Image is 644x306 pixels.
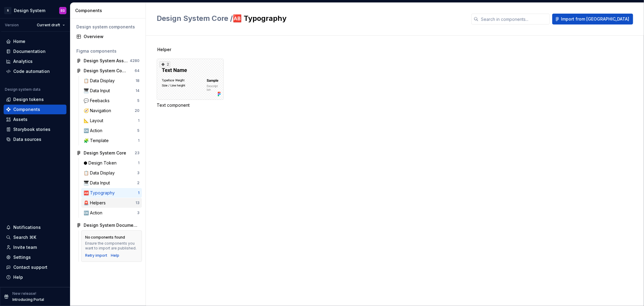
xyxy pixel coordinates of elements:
a: Data sources [4,135,66,144]
div: 2Text component [157,59,224,108]
a: 🧭 Navigation20 [81,106,142,116]
a: 🧩 Template1 [81,136,142,145]
a: 🆎 Typography1 [81,188,142,198]
div: 🚨 Helpers [84,200,108,206]
a: 🚨 Helpers13 [81,198,142,208]
div: 🆗 Action [84,128,105,134]
div: 2 [159,61,170,67]
div: Design tokens [13,96,44,103]
a: 📋 Data Display18 [81,76,142,86]
div: 64 [135,68,139,73]
a: Design System Components64 [74,66,142,76]
div: 1 [138,138,139,143]
div: Components [75,8,143,14]
div: 1 [138,118,139,123]
a: 📐 Layout1 [81,116,142,125]
div: Text component [157,102,224,108]
div: 3 [137,171,139,175]
div: 13 [136,200,139,205]
div: Figma components [76,48,139,54]
a: Assets [4,115,66,124]
div: Settings [13,254,31,260]
a: Storybook stories [4,125,66,134]
div: 20 [135,108,139,113]
div: Ensure the components you want to import are published. [85,241,138,251]
p: Introducing Portal [12,297,44,302]
div: Version [5,23,19,28]
input: Search in components... [479,14,550,24]
a: 🆗 Action3 [81,208,142,218]
div: 📋 Data Display [84,170,117,176]
button: SDesign SystemEG [1,4,69,17]
a: 🆗 Action5 [81,126,142,135]
a: Settings [4,252,66,262]
div: Design System Documentation [84,222,139,228]
a: 💬 Feebacks5 [81,96,142,106]
a: Design System Assets4280 [74,56,142,66]
a: 📋 Data Display3 [81,168,142,178]
div: 🎹 Data Input [84,180,112,186]
a: Design System Documentation [74,220,142,230]
div: 🆗 Action [84,210,105,216]
div: 📋 Data Display [84,78,117,84]
a: Design System Core23 [74,148,142,158]
div: No components found [85,235,125,240]
div: 5 [137,128,139,133]
a: Documentation [4,47,66,56]
a: Home [4,37,66,46]
div: Overview [84,34,139,40]
div: Assets [13,116,27,122]
button: Contact support [4,262,66,272]
p: New release! [12,291,36,296]
span: Helper [157,47,171,53]
div: Documentation [13,48,46,54]
div: Design system data [5,87,40,92]
button: Import from [GEOGRAPHIC_DATA] [552,14,633,24]
span: Import from [GEOGRAPHIC_DATA] [561,16,629,22]
div: Home [13,38,25,44]
a: Design tokens [4,95,66,104]
div: 🧭 Navigation [84,108,114,114]
div: Analytics [13,58,33,64]
a: Analytics [4,57,66,66]
div: Invite team [13,244,37,250]
div: Data sources [13,136,41,142]
div: Notifications [13,224,41,230]
div: S [4,7,11,14]
div: 🧩 Template [84,138,111,144]
div: Search ⌘K [13,234,36,240]
a: 🎹 Data Input2 [81,178,142,188]
div: 5 [137,98,139,103]
div: 1 [138,161,139,165]
div: Design System Components [84,68,129,74]
a: ⬢ Design Token1 [81,158,142,168]
a: Code automation [4,67,66,76]
div: 🎹 Data Input [84,88,112,94]
div: 18 [136,78,139,83]
div: 💬 Feebacks [84,98,112,104]
span: Current draft [37,23,60,28]
button: Help [4,272,66,282]
div: 🆎 Typography [84,190,117,196]
div: Design system components [76,24,139,30]
span: Design System Core / [157,14,233,23]
a: Help [111,253,120,258]
a: 🎹 Data Input14 [81,86,142,96]
div: 📐 Layout [84,118,106,124]
div: 4280 [130,58,139,63]
div: Design System [14,8,45,14]
div: Components [13,106,40,112]
button: Current draft [34,21,68,29]
h2: 🆎 Typography [157,14,464,23]
div: EG [61,8,65,13]
button: Notifications [4,223,66,232]
div: 14 [136,88,139,93]
button: Retry import [85,253,107,258]
div: 2 [137,181,139,185]
a: Components [4,105,66,114]
div: Design System Assets [84,58,129,64]
button: Search ⌘K [4,233,66,242]
div: ⬢ Design Token [84,160,119,166]
a: Overview [74,32,142,41]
